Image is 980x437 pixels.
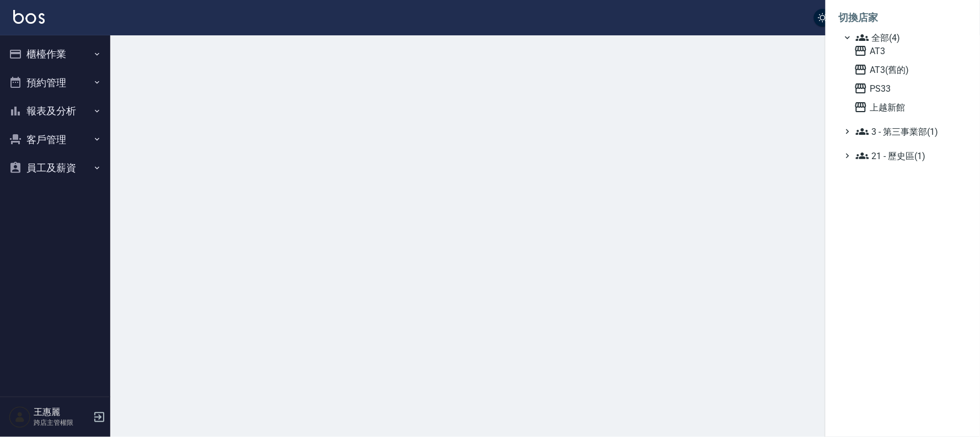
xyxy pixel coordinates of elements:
span: 全部(4) [856,31,962,44]
span: 上越新館 [854,101,962,114]
span: 3 - 第三事業部(1) [856,125,962,138]
li: 切換店家 [839,4,967,31]
span: AT3 [854,44,962,57]
span: 21 - 歷史區(1) [856,149,962,162]
span: PS33 [854,82,962,95]
span: AT3(舊的) [854,63,962,76]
